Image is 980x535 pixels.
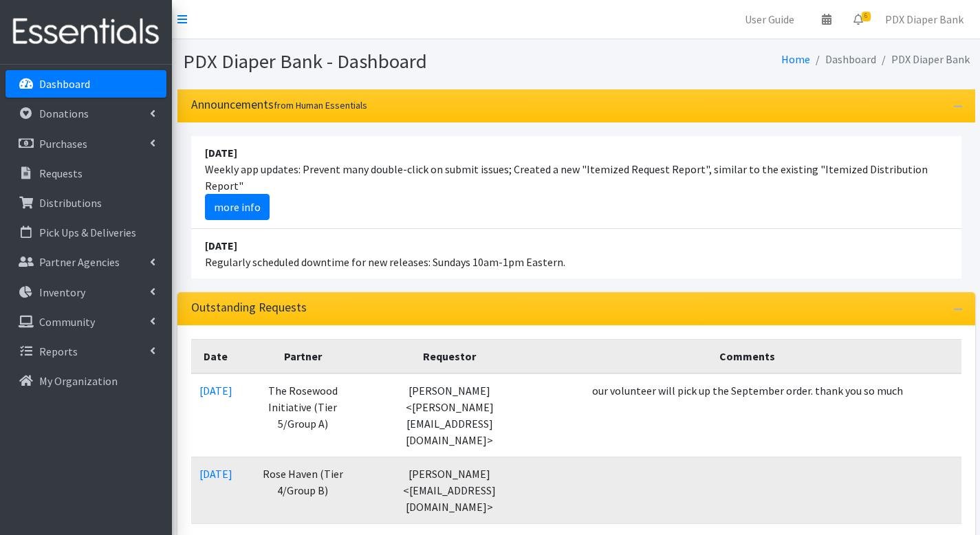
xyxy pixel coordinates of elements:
[365,339,534,373] th: Requestor
[39,226,136,239] p: Pick Ups & Deliveries
[781,52,810,66] a: Home
[39,137,87,151] p: Purchases
[191,229,961,279] li: Regularly scheduled downtime for new releases: Sundays 10am-1pm Eastern.
[6,100,166,127] a: Donations
[365,457,534,523] td: [PERSON_NAME] <[EMAIL_ADDRESS][DOMAIN_NAME]>
[205,146,237,160] strong: [DATE]
[39,77,90,91] p: Dashboard
[274,99,367,111] small: from Human Essentials
[6,130,166,157] a: Purchases
[842,6,874,33] a: 6
[6,308,166,336] a: Community
[183,50,571,74] h1: PDX Diaper Bank - Dashboard
[6,70,166,98] a: Dashboard
[6,338,166,365] a: Reports
[6,248,166,276] a: Partner Agencies
[39,166,83,180] p: Requests
[6,367,166,395] a: My Organization
[191,98,367,112] h3: Announcements
[241,373,366,457] td: The Rosewood Initiative (Tier 5/Group A)
[6,189,166,217] a: Distributions
[241,339,366,373] th: Partner
[191,339,241,373] th: Date
[191,136,961,229] li: Weekly app updates: Prevent many double-click on submit issues; Created a new "Itemized Request R...
[534,339,961,373] th: Comments
[874,6,974,33] a: PDX Diaper Bank
[6,219,166,246] a: Pick Ups & Deliveries
[365,373,534,457] td: [PERSON_NAME] <[PERSON_NAME][EMAIL_ADDRESS][DOMAIN_NAME]>
[39,315,95,329] p: Community
[862,12,871,21] span: 6
[241,457,366,523] td: Rose Haven (Tier 4/Group B)
[39,345,78,358] p: Reports
[205,194,270,220] a: more info
[39,374,118,388] p: My Organization
[6,279,166,306] a: Inventory
[39,285,85,299] p: Inventory
[199,467,232,481] a: [DATE]
[191,301,307,315] h3: Outstanding Requests
[734,6,805,33] a: User Guide
[534,373,961,457] td: our volunteer will pick up the September order. thank you so much
[39,255,120,269] p: Partner Agencies
[199,384,232,397] a: [DATE]
[6,9,166,55] img: HumanEssentials
[39,107,89,120] p: Donations
[810,50,876,69] li: Dashboard
[876,50,970,69] li: PDX Diaper Bank
[205,239,237,252] strong: [DATE]
[6,160,166,187] a: Requests
[39,196,102,210] p: Distributions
